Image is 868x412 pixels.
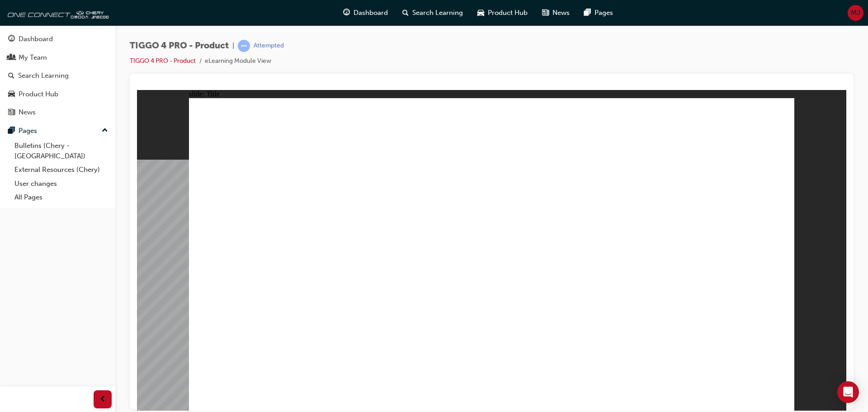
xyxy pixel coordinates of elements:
span: pages-icon [584,7,591,19]
span: guage-icon [8,35,15,43]
a: News [4,104,112,121]
span: learningRecordVerb_ATTEMPT-icon [238,40,250,52]
span: | [232,41,234,51]
span: car-icon [477,7,484,19]
span: up-icon [102,125,108,137]
span: News [552,8,570,18]
span: people-icon [8,54,15,62]
div: Search Learning [18,71,69,81]
span: MJ [851,8,860,18]
span: news-icon [8,109,15,117]
div: Dashboard [19,34,53,44]
a: Dashboard [4,31,112,47]
a: External Resources (Chery) [11,163,112,177]
a: guage-iconDashboard [336,4,395,22]
a: Search Learning [4,67,112,84]
button: DashboardMy TeamSearch LearningProduct HubNews [4,29,112,123]
div: Open Intercom Messenger [837,381,859,403]
a: TIGGO 4 PRO - Product [130,57,196,65]
span: Pages [594,8,613,18]
button: Pages [4,123,112,139]
a: search-iconSearch Learning [395,4,470,22]
img: oneconnect [5,4,108,22]
span: news-icon [542,7,549,19]
span: pages-icon [8,127,15,135]
span: Search Learning [412,8,463,18]
a: pages-iconPages [577,4,620,22]
a: User changes [11,177,112,191]
div: Product Hub [19,89,58,99]
a: car-iconProduct Hub [470,4,535,22]
a: Bulletins (Chery - [GEOGRAPHIC_DATA]) [11,139,112,163]
div: News [19,107,36,118]
span: search-icon [8,72,14,80]
li: eLearning Module View [205,56,271,66]
span: TIGGO 4 PRO - Product [130,41,229,51]
span: Product Hub [488,8,528,18]
a: Product Hub [4,86,112,103]
span: guage-icon [343,7,350,19]
a: All Pages [11,190,112,204]
div: My Team [19,52,47,63]
span: prev-icon [99,394,106,405]
div: Attempted [254,42,284,50]
div: Pages [19,126,37,136]
button: MJ [848,5,863,21]
a: My Team [4,49,112,66]
span: search-icon [402,7,409,19]
span: car-icon [8,90,15,99]
span: Dashboard [354,8,388,18]
a: news-iconNews [535,4,577,22]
